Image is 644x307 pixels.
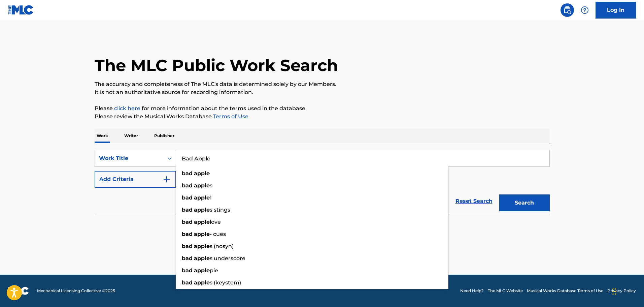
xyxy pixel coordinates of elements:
img: help [581,6,589,14]
strong: bad [182,279,193,286]
a: click here [114,105,140,112]
strong: bad [182,219,193,225]
span: pie [210,267,218,274]
span: s [210,182,212,189]
img: logo [8,287,29,295]
strong: apple [194,267,210,274]
a: Public Search [561,3,574,17]
h1: The MLC Public Work Search [95,55,338,75]
p: Publisher [152,129,176,143]
span: - cues [210,231,226,237]
strong: apple [194,194,210,201]
span: Mechanical Licensing Collective © 2025 [37,288,115,294]
button: Add Criteria [95,171,176,188]
strong: bad [182,267,193,274]
strong: bad [182,207,193,213]
strong: apple [194,231,210,237]
img: MLC Logo [8,5,34,15]
a: Reset Search [452,194,496,209]
img: 9d2ae6d4665cec9f34b9.svg [163,175,171,183]
p: Work [95,129,110,143]
span: s (keystem) [210,279,241,286]
strong: bad [182,170,193,177]
a: Musical Works Database Terms of Use [527,288,603,294]
strong: bad [182,231,193,237]
strong: apple [194,170,210,177]
div: Drag [612,281,616,302]
a: The MLC Website [488,288,523,294]
span: love [210,219,221,225]
strong: apple [194,219,210,225]
a: Terms of Use [212,113,248,120]
strong: bad [182,182,193,189]
p: The accuracy and completeness of The MLC's data is determined solely by our Members. [95,80,550,88]
span: s underscore [210,255,245,262]
span: s (nosyn) [210,243,234,249]
strong: apple [194,182,210,189]
button: Search [499,194,550,211]
form: Search Form [95,150,550,215]
a: Privacy Policy [607,288,636,294]
div: Help [578,3,591,17]
p: Please for more information about the terms used in the database. [95,104,550,113]
strong: bad [182,243,193,249]
strong: apple [194,255,210,262]
a: Need Help? [460,288,484,294]
strong: apple [194,207,210,213]
strong: bad [182,255,193,262]
img: search [563,6,571,14]
strong: apple [194,279,210,286]
span: 1 [210,194,212,201]
span: s stings [210,207,230,213]
strong: bad [182,194,193,201]
iframe: Chat Widget [610,275,644,307]
a: Log In [596,2,636,19]
div: Work Title [99,154,160,162]
p: It is not an authoritative source for recording information. [95,88,550,96]
p: Please review the Musical Works Database [95,113,550,121]
p: Writer [122,129,140,143]
strong: apple [194,243,210,249]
